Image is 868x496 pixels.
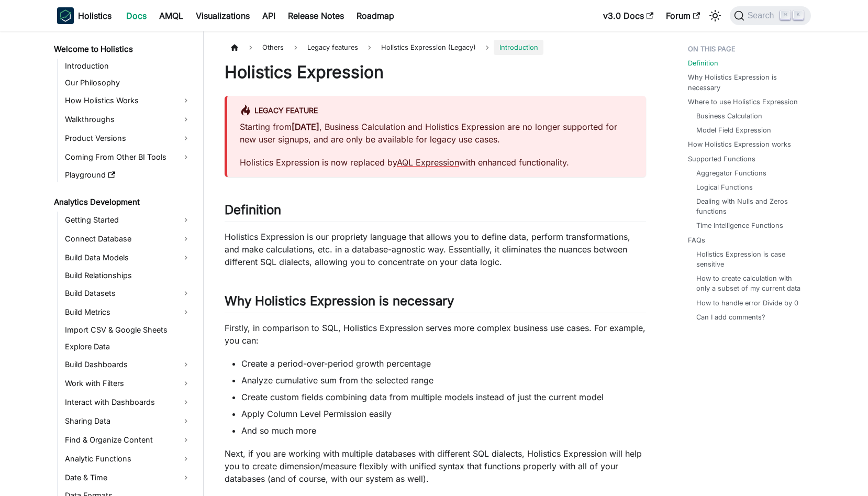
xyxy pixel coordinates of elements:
[225,230,646,268] p: Holistics Expression is our propriety language that allows you to define data, perform transforma...
[660,7,706,24] a: Forum
[62,249,194,266] a: Build Data Models
[597,7,660,24] a: v3.0 Docs
[78,9,112,22] b: Holistics
[241,357,646,370] li: Create a period-over-period growth percentage
[62,450,194,467] a: Analytic Functions
[51,42,194,57] a: Welcome to Holistics
[241,424,646,437] li: And so much more
[688,139,791,149] a: How Holistics Expression works
[190,7,256,24] a: Visualizations
[62,323,194,337] a: Import CSV & Google Sheets
[225,293,646,313] h2: Why Holistics Expression is necessary
[696,312,765,322] a: Can I add comments?
[51,195,194,210] a: Analytics Development
[688,154,755,164] a: Supported Functions
[62,230,194,247] a: Connect Database
[696,125,771,135] a: Model Field Expression
[397,157,459,168] a: AQL Expression
[350,7,400,24] a: Roadmap
[696,196,800,216] a: Dealing with Nulls and Zeros functions
[302,40,363,55] span: Legacy features
[241,374,646,387] li: Analyze cumulative sum from the selected range
[225,202,646,222] h2: Definition
[696,273,800,293] a: How to create calculation with only a subset of my current data
[730,6,811,25] button: Search (Command+K)
[376,40,481,55] span: Holistics Expression (Legacy)
[688,58,718,68] a: Definition
[225,447,646,485] p: Next, if you are working with multiple databases with different SQL dialects, Holistics Expressio...
[62,339,194,354] a: Explore Data
[696,182,753,192] a: Logical Functions
[494,40,543,55] span: Introduction
[292,122,319,132] strong: [DATE]
[793,10,804,20] kbd: K
[62,212,194,228] a: Getting Started
[744,11,781,20] span: Search
[707,7,724,24] button: Switch between dark and light mode (currently light mode)
[62,149,194,166] a: Coming From Other BI Tools
[47,31,204,496] nav: Docs sidebar
[225,322,646,347] p: Firstly, in comparison to SQL, Holistics Expression serves more complex business use cases. For e...
[62,394,194,411] a: Interact with Dashboards
[153,7,190,24] a: AMQL
[120,7,153,24] a: Docs
[62,75,194,90] a: Our Philosophy
[62,92,194,109] a: How Holistics Works
[62,432,194,448] a: Find & Organize Content
[240,120,633,146] p: Starting from , Business Calculation and Holistics Expression are no longer supported for new use...
[225,62,646,83] h1: Holistics Expression
[62,59,194,73] a: Introduction
[696,168,766,178] a: Aggregator Functions
[241,407,646,420] li: Apply Column Level Permission easily
[62,469,194,486] a: Date & Time
[62,130,194,147] a: Product Versions
[240,104,633,118] div: Legacy Feature
[696,249,800,269] a: Holistics Expression is case sensitive
[62,356,194,373] a: Build Dashboards
[62,285,194,302] a: Build Datasets
[62,413,194,429] a: Sharing Data
[688,72,805,92] a: Why Holistics Expression is necessary
[240,156,633,169] p: Holistics Expression is now replaced by with enhanced functionality.
[256,7,282,24] a: API
[688,235,705,245] a: FAQs
[62,168,194,182] a: Playground
[62,375,194,392] a: Work with Filters
[696,221,783,230] a: Time Intelligence Functions
[57,7,74,24] img: Holistics
[62,268,194,283] a: Build Relationships
[225,40,244,55] a: Home page
[241,391,646,403] li: Create custom fields combining data from multiple models instead of just the current model
[62,304,194,321] a: Build Metrics
[780,10,791,20] kbd: ⌘
[696,298,798,308] a: How to handle error Divide by 0
[688,97,798,107] a: Where to use Holistics Expression
[282,7,350,24] a: Release Notes
[62,111,194,128] a: Walkthroughs
[257,40,289,55] span: Others
[225,40,646,55] nav: Breadcrumbs
[696,111,762,121] a: Business Calculation
[57,7,112,24] a: HolisticsHolistics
